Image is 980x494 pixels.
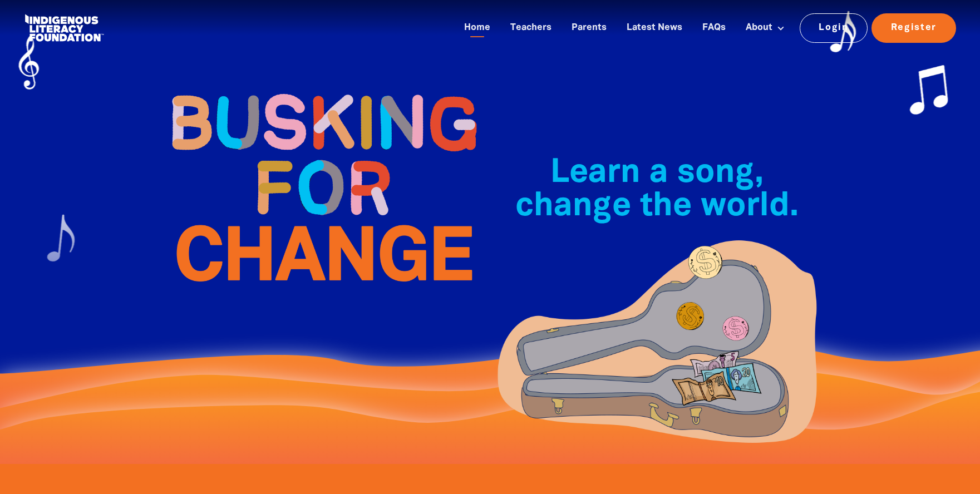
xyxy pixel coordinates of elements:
[565,19,613,37] a: Parents
[620,19,689,37] a: Latest News
[515,158,799,222] span: Learn a song, change the world.
[696,19,732,37] a: FAQs
[504,19,558,37] a: Teachers
[457,19,497,37] a: Home
[800,13,868,42] a: Login
[871,13,956,42] a: Register
[739,19,791,37] a: About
